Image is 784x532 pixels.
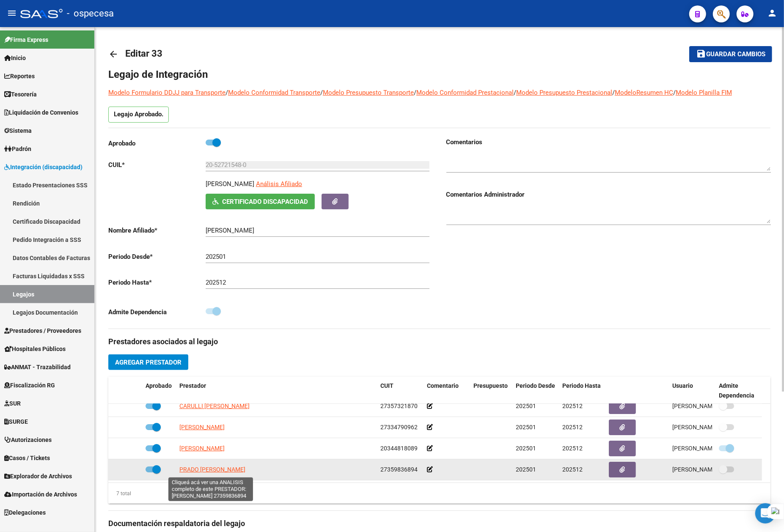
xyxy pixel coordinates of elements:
[446,190,771,199] h3: Comentarios Administrador
[696,49,706,59] mat-icon: save
[755,503,776,524] div: Open Intercom Messenger
[424,377,470,405] datatable-header-cell: Comentario
[179,466,245,473] span: PRADO [PERSON_NAME]
[380,445,418,452] span: 20344818089
[108,139,206,148] p: Aprobado
[4,417,28,426] span: SURGE
[4,381,55,390] span: Fiscalización RG
[179,445,225,452] span: [PERSON_NAME]
[4,144,31,154] span: Padrón
[562,382,601,389] span: Periodo Hasta
[446,137,771,147] h3: Comentarios
[4,108,78,117] span: Liquidación de Convenios
[4,362,71,372] span: ANMAT - Trazabilidad
[669,377,715,405] datatable-header-cell: Usuario
[7,8,17,18] mat-icon: menu
[108,336,770,348] h3: Prestadores asociados al legajo
[108,278,206,287] p: Periodo Hasta
[512,377,559,405] datatable-header-cell: Periodo Desde
[672,382,693,389] span: Usuario
[108,354,188,370] button: Agregar Prestador
[179,403,250,409] span: CARULLI [PERSON_NAME]
[4,472,72,481] span: Explorador de Archivos
[228,89,320,96] a: Modelo Conformidad Transporte
[562,403,583,409] span: 202512
[4,53,26,63] span: Inicio
[4,71,35,81] span: Reportes
[516,89,612,96] a: Modelo Presupuesto Prestacional
[706,51,765,58] span: Guardar cambios
[562,466,583,473] span: 202512
[516,382,555,389] span: Periodo Desde
[4,35,48,44] span: Firma Express
[108,489,131,498] div: 7 total
[108,89,226,96] a: Modelo Formulario DDJJ para Transporte
[689,46,772,62] button: Guardar cambios
[206,179,254,189] p: [PERSON_NAME]
[516,466,536,473] span: 202501
[4,90,37,99] span: Tesorería
[516,403,536,409] span: 202501
[767,8,777,18] mat-icon: person
[562,445,583,452] span: 202512
[206,194,315,209] button: Certificado Discapacidad
[380,382,393,389] span: CUIT
[108,226,206,235] p: Nombre Afiliado
[672,403,744,409] span: [PERSON_NAME] P [DATE]
[427,382,459,389] span: Comentario
[4,162,83,172] span: Integración (discapacidad)
[672,445,744,452] span: [PERSON_NAME] P [DATE]
[4,326,81,335] span: Prestadores / Proveedores
[4,126,32,135] span: Sistema
[323,89,414,96] a: Modelo Presupuesto Transporte
[108,307,206,317] p: Admite Dependencia
[380,466,418,473] span: 27359836894
[719,382,754,399] span: Admite Dependencia
[615,89,673,96] a: ModeloResumen HC
[4,399,21,408] span: SUR
[142,377,176,405] datatable-header-cell: Aprobado
[67,4,114,23] span: - ospecesa
[256,180,302,188] span: Análisis Afiliado
[562,424,583,431] span: 202512
[470,377,512,405] datatable-header-cell: Presupuesto
[108,68,770,81] h1: Legajo de Integración
[416,89,514,96] a: Modelo Conformidad Prestacional
[380,403,418,409] span: 27357321870
[125,48,162,59] span: Editar 33
[4,453,50,463] span: Casos / Tickets
[516,445,536,452] span: 202501
[179,382,206,389] span: Prestador
[4,344,66,354] span: Hospitales Públicos
[176,377,377,405] datatable-header-cell: Prestador
[672,424,744,431] span: [PERSON_NAME] P [DATE]
[108,160,206,170] p: CUIL
[108,518,770,529] h3: Documentación respaldatoria del legajo
[4,435,52,444] span: Autorizaciones
[115,359,182,366] span: Agregar Prestador
[108,49,118,59] mat-icon: arrow_back
[377,377,424,405] datatable-header-cell: CUIT
[559,377,605,405] datatable-header-cell: Periodo Hasta
[4,508,46,517] span: Delegaciones
[179,424,225,431] span: [PERSON_NAME]
[222,198,308,206] span: Certificado Discapacidad
[4,490,77,499] span: Importación de Archivos
[715,377,762,405] datatable-header-cell: Admite Dependencia
[108,107,169,123] p: Legajo Aprobado.
[516,424,536,431] span: 202501
[672,466,744,473] span: [PERSON_NAME] P [DATE]
[473,382,508,389] span: Presupuesto
[676,89,732,96] a: Modelo Planilla FIM
[380,424,418,431] span: 27334790962
[146,382,172,389] span: Aprobado
[108,252,206,261] p: Periodo Desde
